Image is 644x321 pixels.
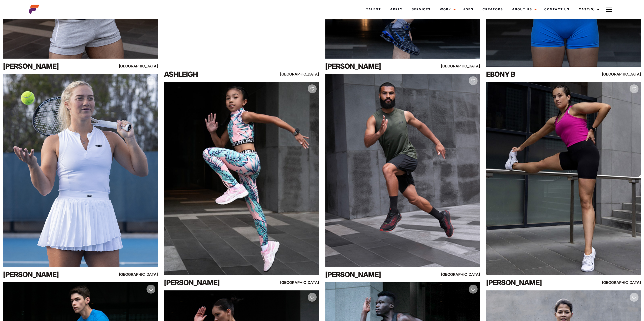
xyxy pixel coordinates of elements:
[540,3,574,16] a: Contact Us
[574,3,603,16] a: Cast(0)
[362,3,386,16] a: Talent
[433,271,480,278] div: [GEOGRAPHIC_DATA]
[407,3,435,16] a: Services
[589,7,595,11] span: (0)
[3,269,96,280] div: [PERSON_NAME]
[606,7,612,13] img: Burger icon
[112,271,158,278] div: [GEOGRAPHIC_DATA]
[325,61,418,71] div: [PERSON_NAME]
[386,3,407,16] a: Apply
[164,278,257,288] div: [PERSON_NAME]
[325,269,418,280] div: [PERSON_NAME]
[273,71,319,77] div: [GEOGRAPHIC_DATA]
[594,71,641,77] div: [GEOGRAPHIC_DATA]
[273,279,319,286] div: [GEOGRAPHIC_DATA]
[29,4,39,14] img: cropped-aefm-brand-fav-22-square.png
[433,63,480,69] div: [GEOGRAPHIC_DATA]
[478,3,508,16] a: Creators
[164,69,257,79] div: Ashleigh
[435,3,459,16] a: Work
[486,278,579,288] div: [PERSON_NAME]
[594,279,641,286] div: [GEOGRAPHIC_DATA]
[486,69,579,79] div: Ebony B
[3,61,96,71] div: [PERSON_NAME]
[508,3,540,16] a: About Us
[112,63,158,69] div: [GEOGRAPHIC_DATA]
[459,3,478,16] a: Jobs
